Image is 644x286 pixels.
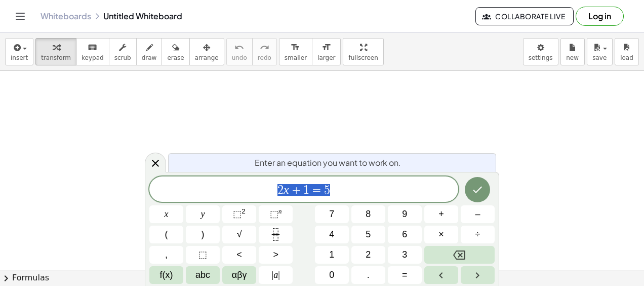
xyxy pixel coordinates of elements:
sup: 2 [241,207,246,215]
span: larger [317,54,335,61]
span: √ [237,228,242,241]
span: 9 [402,207,407,221]
i: format_size [321,42,331,54]
button: Divide [461,226,495,243]
span: ) [202,228,205,241]
button: arrange [189,38,224,65]
button: fullscreen [343,38,383,65]
span: 2 [366,248,371,262]
span: × [438,228,444,241]
span: new [566,54,579,61]
button: 2 [351,246,385,264]
button: , [149,246,183,264]
button: Alphabet [186,266,220,284]
button: ( [149,226,183,243]
button: Collaborate Live [475,7,574,25]
button: 0 [315,266,349,284]
button: Done [465,177,490,202]
button: scrub [109,38,137,65]
span: 0 [329,268,334,282]
span: 1 [329,248,334,262]
span: draw [142,54,157,61]
span: scrub [114,54,131,61]
span: erase [167,54,184,61]
button: 5 [351,226,385,243]
span: transform [41,54,71,61]
span: fullscreen [348,54,378,61]
span: = [309,184,324,196]
span: < [236,248,242,262]
button: 1 [315,246,349,264]
span: save [592,54,607,61]
button: save [587,38,613,65]
button: format_sizelarger [312,38,341,65]
button: format_sizesmaller [279,38,312,65]
button: 8 [351,205,385,223]
span: , [165,248,168,262]
span: + [438,207,444,221]
var: x [284,183,289,196]
button: new [560,38,585,65]
span: insert [11,54,28,61]
button: ) [186,226,220,243]
span: smaller [285,54,307,61]
button: Functions [149,266,183,284]
span: a [272,268,280,282]
button: Fraction [259,226,293,243]
button: Greek alphabet [222,266,256,284]
span: + [289,184,304,196]
span: 5 [324,184,330,196]
button: transform [35,38,76,65]
span: αβγ [232,268,247,282]
button: draw [136,38,163,65]
button: Squared [222,205,256,223]
button: Backspace [424,246,495,264]
button: Left arrow [424,266,458,284]
a: Whiteboards [41,11,91,21]
button: 3 [388,246,422,264]
button: y [186,205,220,223]
sup: n [278,207,282,215]
span: – [475,207,480,221]
span: | [278,270,280,280]
span: abc [195,268,210,282]
span: 4 [329,228,334,241]
span: | [272,270,274,280]
button: Less than [222,246,256,264]
span: x [165,207,169,221]
button: Plus [424,205,458,223]
span: ÷ [475,228,480,241]
button: insert [5,38,33,65]
button: 6 [388,226,422,243]
span: undo [232,54,247,61]
button: Minus [461,205,495,223]
span: > [273,248,278,262]
span: = [402,268,408,282]
button: keyboardkeypad [76,38,109,65]
button: Times [424,226,458,243]
button: Superscript [259,205,293,223]
button: Right arrow [461,266,495,284]
button: settings [523,38,558,65]
span: 3 [402,248,407,262]
span: 7 [329,207,334,221]
span: y [201,207,205,221]
button: Square root [222,226,256,243]
button: load [615,38,639,65]
button: Greater than [259,246,293,264]
span: ⬚ [198,248,207,262]
span: f(x) [160,268,173,282]
button: Absolute value [259,266,293,284]
button: Placeholder [186,246,220,264]
span: Collaborate Live [484,12,565,21]
button: erase [162,38,189,65]
span: 8 [366,207,371,221]
button: Equals [388,266,422,284]
button: . [351,266,385,284]
span: keypad [82,54,104,61]
span: 5 [366,228,371,241]
span: arrange [195,54,219,61]
span: 1 [303,184,309,196]
button: 7 [315,205,349,223]
button: Log in [576,7,624,26]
